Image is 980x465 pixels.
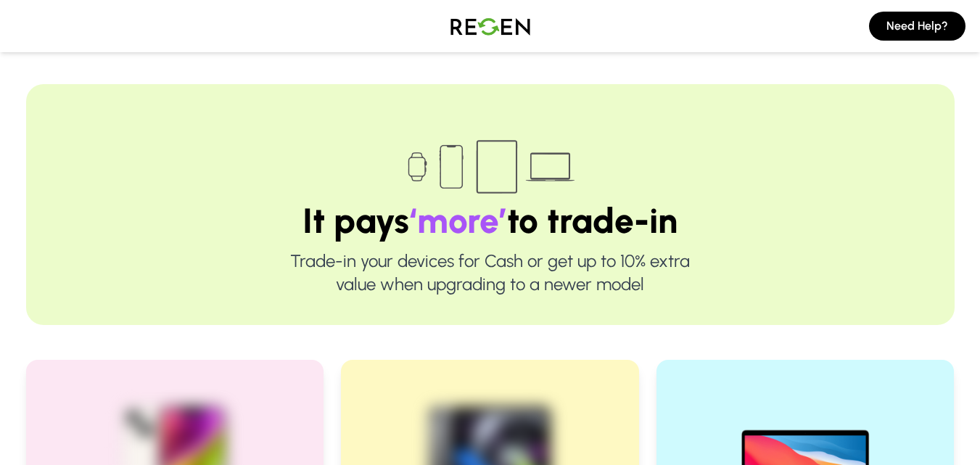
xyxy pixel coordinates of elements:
img: Trade-in devices [400,131,581,203]
span: ‘more’ [409,199,507,242]
button: Need Help? [869,12,965,41]
h1: It pays to trade-in [73,203,908,238]
img: Logo [440,6,541,46]
p: Trade-in your devices for Cash or get up to 10% extra value when upgrading to a newer model [73,250,908,296]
